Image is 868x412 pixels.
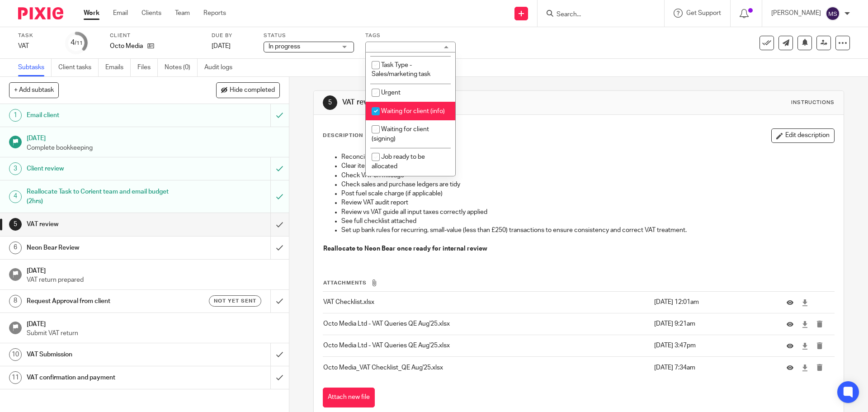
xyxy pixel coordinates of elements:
button: Edit description [771,128,835,143]
h1: VAT confirmation and payment [27,371,183,384]
a: Emails [105,59,131,76]
span: Urgent [381,90,401,96]
p: Clear items posted to misc/sundries [341,161,834,170]
a: Client tasks [58,59,99,76]
p: [DATE] 12:01am [654,298,773,307]
div: 8 [9,295,22,308]
a: Clients [142,9,161,18]
p: Check VAT on mileage [341,171,834,180]
p: [PERSON_NAME] [771,9,821,18]
strong: Reallocate to Neon Bear once ready for internal review [323,246,487,252]
button: + Add subtask [9,82,59,98]
p: [DATE] 3:47pm [654,341,773,350]
input: Search [556,11,637,19]
h1: VAT review [27,218,183,231]
a: Download [802,363,808,372]
h1: [DATE] [27,132,280,143]
p: Set up bank rules for recurring, small-value (less than £250) transactions to ensure consistency ... [341,226,834,235]
p: [DATE] 7:34am [654,363,773,372]
img: svg%3E [826,6,840,21]
img: Pixie [18,7,63,19]
p: Complete bookkeeping [27,143,280,152]
div: 5 [323,95,337,110]
small: /11 [75,41,83,46]
span: Job ready to be allocated [372,154,425,170]
button: Hide completed [216,82,280,98]
p: VAT Checklist.xlsx [323,298,649,307]
p: Octo Media Ltd - VAT Queries QE Aug'25.xlsx [323,341,649,350]
p: Check sales and purchase ledgers are tidy [341,180,834,189]
p: Post fuel scale charge (if applicable) [341,189,834,198]
p: Submit VAT return [27,329,280,338]
a: Team [175,9,190,18]
p: Octo Media [110,42,143,51]
a: Download [802,298,808,307]
a: Files [137,59,158,76]
label: Tags [365,32,456,39]
label: Status [264,32,354,39]
div: 4 [9,190,22,203]
h1: Client review [27,162,183,175]
label: Due by [212,32,252,39]
button: Attach new file [323,388,375,408]
div: 10 [9,348,22,361]
label: Client [110,32,200,39]
h1: Neon Bear Review [27,241,183,255]
label: Task [18,32,54,39]
div: Instructions [791,99,835,106]
h1: Reallocate Task to Corient team and email budget (2hrs) [27,185,183,208]
p: Reconcile all bank accounts [341,152,834,161]
h1: [DATE] [27,317,280,329]
p: Octo Media Ltd - VAT Queries QE Aug'25.xlsx [323,319,649,328]
span: Hide completed [230,87,275,94]
div: 3 [9,162,22,175]
div: 5 [9,218,22,231]
a: Notes (0) [165,59,198,76]
p: [DATE] 9:21am [654,319,773,328]
h1: Request Approval from client [27,294,183,308]
a: Download [802,341,808,350]
a: Reports [203,9,226,18]
div: 1 [9,109,22,122]
h1: Email client [27,109,183,122]
p: Octo Media_VAT Checklist_QE Aug'25.xlsx [323,363,649,372]
span: Not yet sent [214,297,256,305]
p: VAT return prepared [27,275,280,284]
span: In progress [269,43,300,50]
a: Audit logs [204,59,239,76]
p: See full checklist attached [341,217,834,226]
a: Email [113,9,128,18]
h1: VAT review [342,98,598,107]
span: Task Type - Sales/marketing task [372,62,430,78]
span: [DATE] [212,43,231,49]
span: Waiting for client (info) [381,108,445,114]
a: Download [802,320,808,329]
span: Get Support [686,10,721,16]
p: Review vs VAT guide all input taxes correctly applied [341,208,834,217]
div: 4 [71,38,83,48]
a: Work [84,9,99,18]
h1: [DATE] [27,264,280,275]
a: Subtasks [18,59,52,76]
p: Review VAT audit report [341,198,834,207]
div: VAT [18,42,54,51]
h1: VAT Submission [27,348,183,361]
span: Waiting for client (signing) [372,126,429,142]
span: Attachments [323,280,367,285]
div: 6 [9,242,22,254]
p: Description [323,132,363,139]
div: 11 [9,371,22,384]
